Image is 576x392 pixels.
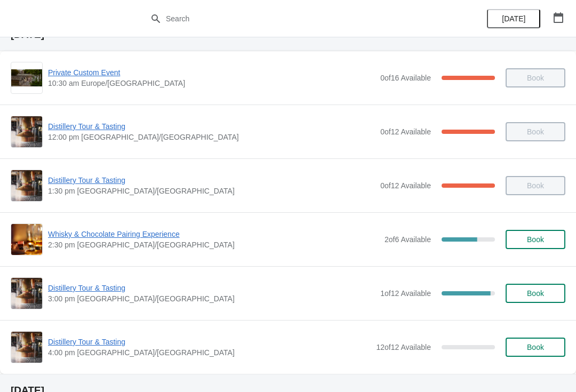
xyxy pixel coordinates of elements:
img: Whisky & Chocolate Pairing Experience | | 2:30 pm Europe/London [11,224,42,255]
span: 10:30 am Europe/[GEOGRAPHIC_DATA] [48,78,375,89]
span: 12:00 pm [GEOGRAPHIC_DATA]/[GEOGRAPHIC_DATA] [48,132,375,142]
span: [DATE] [502,14,525,23]
span: 2:30 pm [GEOGRAPHIC_DATA]/[GEOGRAPHIC_DATA] [48,239,379,250]
span: 3:00 pm [GEOGRAPHIC_DATA]/[GEOGRAPHIC_DATA] [48,293,375,304]
img: Distillery Tour & Tasting | | 12:00 pm Europe/London [11,116,42,147]
button: Book [506,338,565,357]
span: 4:00 pm [GEOGRAPHIC_DATA]/[GEOGRAPHIC_DATA] [48,347,371,358]
button: [DATE] [487,9,540,28]
span: Distillery Tour & Tasting [48,337,371,347]
span: 0 of 16 Available [380,74,431,82]
span: Distillery Tour & Tasting [48,121,375,132]
img: Distillery Tour & Tasting | | 4:00 pm Europe/London [11,332,42,363]
span: Book [527,235,544,244]
button: Book [506,284,565,303]
span: 0 of 12 Available [380,127,431,136]
span: Distillery Tour & Tasting [48,283,375,293]
span: 2 of 6 Available [385,235,431,244]
span: 1 of 12 Available [380,289,431,298]
img: Private Custom Event | | 10:30 am Europe/London [11,69,42,87]
span: Whisky & Chocolate Pairing Experience [48,229,379,239]
span: 12 of 12 Available [376,343,431,351]
span: 1:30 pm [GEOGRAPHIC_DATA]/[GEOGRAPHIC_DATA] [48,186,375,196]
button: Book [506,230,565,249]
span: Private Custom Event [48,67,375,78]
span: 0 of 12 Available [380,181,431,190]
span: Distillery Tour & Tasting [48,175,375,186]
span: Book [527,289,544,298]
span: Book [527,343,544,351]
img: Distillery Tour & Tasting | | 3:00 pm Europe/London [11,278,42,309]
img: Distillery Tour & Tasting | | 1:30 pm Europe/London [11,170,42,201]
input: Search [165,9,432,28]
